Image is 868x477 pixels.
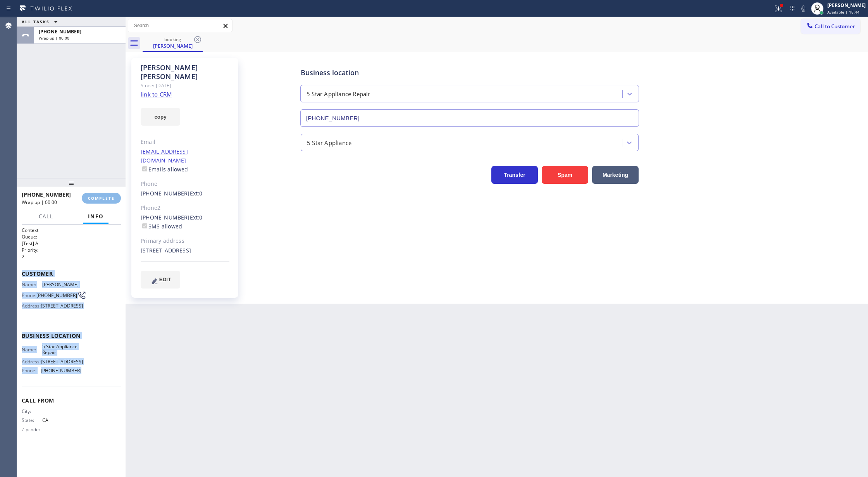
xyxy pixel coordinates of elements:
button: Mute [798,3,809,14]
span: Call From [22,397,121,404]
span: Ext: 0 [190,214,203,221]
span: [PHONE_NUMBER] [36,292,77,298]
span: CA [42,417,81,423]
span: [PHONE_NUMBER] [39,28,81,35]
div: Business location [301,67,639,78]
span: Address: [22,359,41,365]
span: Info [88,213,104,220]
button: COMPLETE [82,193,121,204]
button: Marketing [592,166,639,184]
span: Address: [22,303,41,309]
span: [STREET_ADDRESS] [41,359,83,365]
input: SMS allowed [142,223,147,228]
div: [PERSON_NAME] [PERSON_NAME] [141,63,229,81]
span: Phone: [22,368,41,373]
span: [PHONE_NUMBER] [22,191,71,198]
span: ALL TASKS [22,19,50,24]
span: EDIT [159,277,171,282]
div: [PERSON_NAME] [827,2,866,9]
button: Info [83,209,108,224]
span: Wrap up | 00:00 [39,35,69,41]
label: Emails allowed [141,166,188,173]
input: Phone Number [300,109,639,127]
div: Phone [141,180,229,188]
div: [PERSON_NAME] [143,42,202,49]
button: EDIT [141,271,180,289]
div: booking [143,36,202,42]
span: COMPLETE [88,195,115,201]
label: SMS allowed [141,223,182,230]
span: Call to Customer [815,23,855,30]
div: 5 Star Appliance Repair [307,90,370,99]
div: Phone2 [141,204,229,213]
a: [PHONE_NUMBER] [141,214,190,221]
button: Transfer [491,166,538,184]
span: Call [39,213,53,220]
p: [Test] All [22,240,121,247]
span: Wrap up | 00:00 [22,199,57,206]
input: Emails allowed [142,166,147,171]
input: Search [128,19,232,32]
span: State: [22,417,42,423]
span: 5 Star Appliance Repair [42,344,81,356]
span: [STREET_ADDRESS] [41,303,83,309]
a: link to CRM [141,90,172,98]
div: Since: [DATE] [141,81,229,90]
button: copy [141,108,180,126]
h2: Queue: [22,233,121,240]
h2: Priority: [22,247,121,253]
a: [PHONE_NUMBER] [141,190,190,197]
a: [EMAIL_ADDRESS][DOMAIN_NAME] [141,148,188,164]
button: Call to Customer [801,19,860,34]
span: Business location [22,332,121,339]
button: Spam [542,166,588,184]
span: Name: [22,347,42,353]
div: [STREET_ADDRESS] [141,246,229,255]
button: ALL TASKS [17,17,65,26]
span: Name: [22,282,42,287]
div: Primary address [141,237,229,245]
span: [PERSON_NAME] [42,282,81,287]
div: Cynthia Hunt [143,35,202,51]
div: 5 Star Appliance [307,138,351,147]
span: Available | 18:44 [827,9,859,15]
span: Ext: 0 [190,190,203,197]
span: Zipcode: [22,427,42,432]
span: Customer [22,270,121,277]
span: Phone: [22,292,36,298]
div: Email [141,138,229,147]
p: 2 [22,253,121,260]
span: City: [22,408,42,414]
h1: Context [22,227,121,233]
button: Call [34,209,58,224]
span: [PHONE_NUMBER] [41,368,81,373]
